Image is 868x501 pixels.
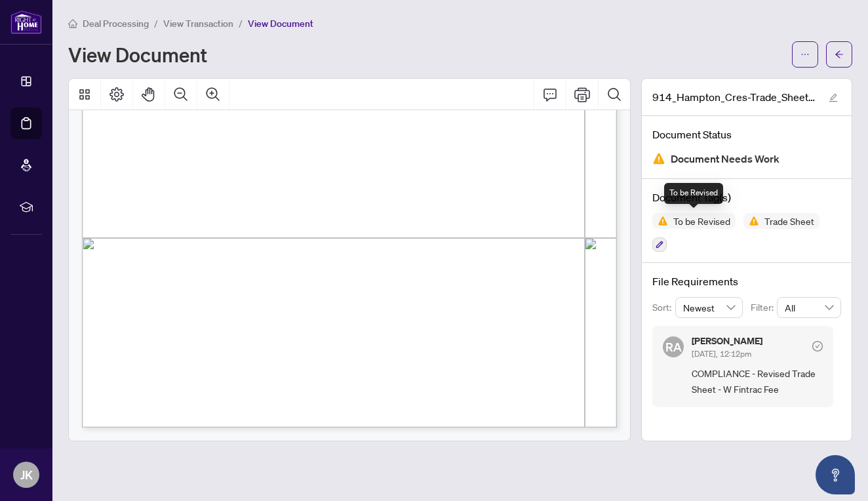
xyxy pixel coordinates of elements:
div: To be Revised [664,183,723,204]
span: Newest [683,298,736,317]
img: logo [10,10,42,34]
span: Trade Sheet [759,216,819,226]
span: All [785,298,833,317]
h4: Document Status [652,127,841,142]
h4: Document Tag(s) [652,190,841,205]
span: Deal Processing [83,18,149,30]
img: Status Icon [743,213,759,229]
span: edit [829,93,838,102]
span: ellipsis [800,50,810,59]
h1: View Document [68,44,207,65]
span: RA [665,338,682,356]
button: Open asap [816,455,855,494]
span: arrow-left [835,50,844,59]
span: [DATE], 12:12pm [692,349,751,359]
img: Document Status [652,152,665,165]
span: home [68,19,77,28]
span: Document Needs Work [671,150,779,168]
li: / [239,16,243,31]
h5: [PERSON_NAME] [692,336,762,346]
span: JK [20,466,33,484]
span: View Document [248,18,313,30]
span: 914_Hampton_Cres-Trade_Sheet-[PERSON_NAME].pdf [652,89,816,105]
p: Sort: [652,300,675,315]
img: Status Icon [652,213,668,229]
span: To be Revised [668,216,736,226]
span: View Transaction [163,18,233,30]
span: COMPLIANCE - Revised Trade Sheet - W Fintrac Fee [692,366,823,397]
span: check-circle [812,341,823,351]
li: / [154,16,158,31]
h4: File Requirements [652,273,841,289]
p: Filter: [751,300,777,315]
